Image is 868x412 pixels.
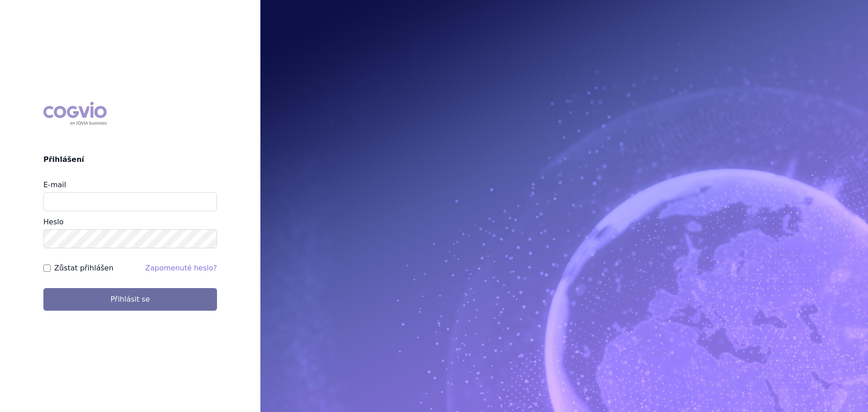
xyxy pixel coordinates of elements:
div: COGVIO [43,102,107,125]
button: Přihlásit se [43,288,217,311]
label: Zůstat přihlášen [54,263,113,274]
h2: Přihlášení [43,154,217,165]
label: E-mail [43,180,66,189]
label: Heslo [43,218,63,226]
a: Zapomenuté heslo? [145,264,217,272]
